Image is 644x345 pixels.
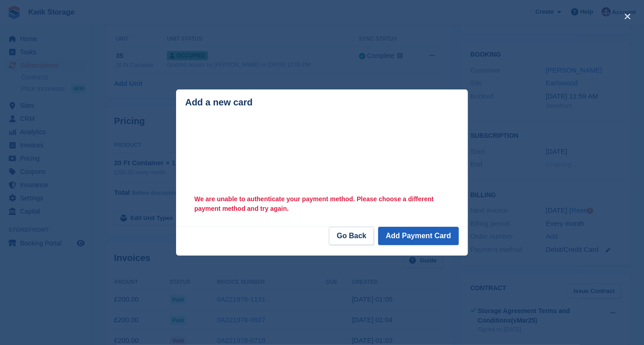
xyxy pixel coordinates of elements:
div: Add a new card [185,97,459,108]
button: Add Payment Card [378,227,459,245]
iframe: Secure payment input frame [183,117,461,192]
a: Go Back [329,227,374,245]
button: close [620,9,635,24]
div: We are unable to authenticate your payment method. Please choose a different payment method and t... [185,190,459,216]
